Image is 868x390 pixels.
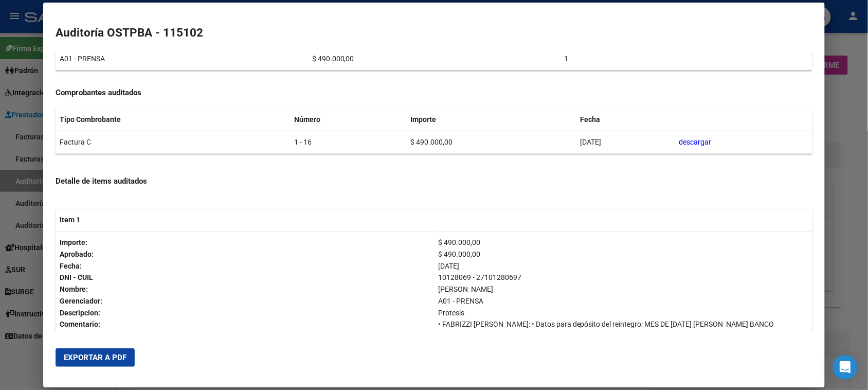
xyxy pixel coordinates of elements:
[60,318,430,330] p: Comentario:
[576,131,675,154] td: [DATE]
[833,355,858,380] div: Open Intercom Messenger
[56,131,290,154] td: Factura C
[438,318,808,342] p: • FABRIZZI [PERSON_NAME]: • Datos para depósito del reintegro: MES DE [DATE] [PERSON_NAME] BANCO ...
[576,109,675,131] th: Fecha
[56,348,135,367] button: Exportar a PDF
[56,109,290,131] th: Tipo Combrobante
[60,272,430,295] p: DNI - CUIL Nombre:
[64,353,126,362] span: Exportar a PDF
[60,307,430,319] p: Descripcion:
[438,307,808,319] p: Protesis
[438,249,808,260] p: $ 490.000,00
[308,48,560,70] td: $ 490.000,00
[60,249,430,260] p: Aprobado:
[679,138,712,146] a: descargar
[56,48,308,70] td: A01 - PRENSA
[438,295,808,307] p: A01 - PRENSA
[290,131,406,154] td: 1 - 16
[438,260,808,272] p: [DATE]
[406,131,576,154] td: $ 490.000,00
[60,295,430,307] p: Gerenciador:
[56,175,812,187] h4: Detalle de items auditados
[438,272,808,295] p: 10128069 - 27101280697 [PERSON_NAME]
[60,260,430,272] p: Fecha:
[60,237,430,249] p: Importe:
[56,24,812,42] h2: Auditoría OSTPBA - 115102
[406,109,576,131] th: Importe
[60,216,80,224] strong: Item 1
[60,330,430,342] p: Usuario:
[290,109,406,131] th: Número
[560,48,812,70] td: 1
[438,237,808,249] p: $ 490.000,00
[56,87,812,99] h4: Comprobantes auditados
